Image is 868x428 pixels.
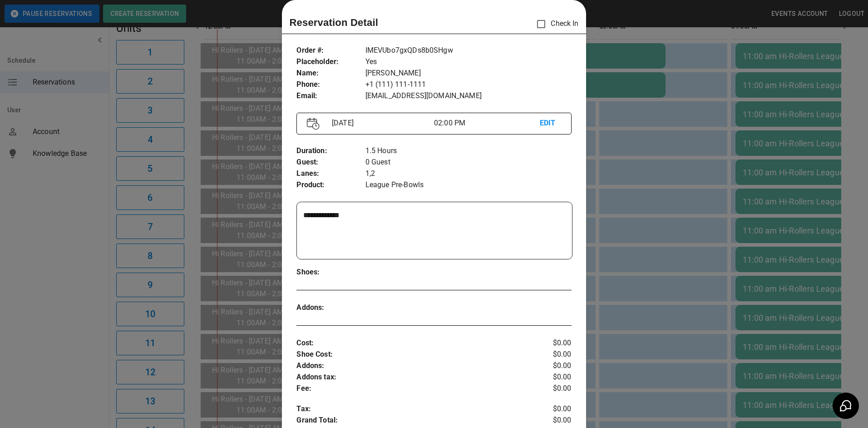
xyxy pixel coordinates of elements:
p: $0.00 [526,360,572,372]
p: Reservation Detail [289,15,378,30]
p: 1.5 Hours [365,145,572,157]
p: 1,2 [365,168,572,179]
p: Guest : [296,157,365,168]
p: Addons : [296,360,525,372]
p: Name : [296,68,365,79]
p: Check In [532,15,578,34]
p: Product : [296,179,365,191]
p: Email : [296,90,365,102]
p: League Pre-Bowls [365,179,572,191]
p: EDIT [540,118,561,129]
p: IMEVUbo7gxQDs8b0SHgw [365,45,572,56]
p: Lanes : [296,168,365,179]
p: Cost : [296,338,525,349]
p: [PERSON_NAME] [365,68,572,79]
p: +1 (111) 111-1111 [365,79,572,90]
p: Yes [365,56,572,68]
img: Vector [307,118,320,130]
p: [EMAIL_ADDRESS][DOMAIN_NAME] [365,90,572,102]
p: [DATE] [328,118,434,129]
p: Fee : [296,383,525,394]
p: Addons tax : [296,372,525,383]
p: Duration : [296,145,365,157]
p: Tax : [296,403,525,415]
p: $0.00 [526,403,572,415]
p: $0.00 [526,372,572,383]
p: $0.00 [526,338,572,349]
p: 0 Guest [365,157,572,168]
p: Order # : [296,45,365,56]
p: Phone : [296,79,365,90]
p: $0.00 [526,349,572,360]
p: $0.00 [526,383,572,394]
p: Addons : [296,302,365,314]
p: Shoe Cost : [296,349,525,360]
p: 02:00 PM [434,118,540,129]
p: Shoes : [296,267,365,278]
p: Placeholder : [296,56,365,68]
